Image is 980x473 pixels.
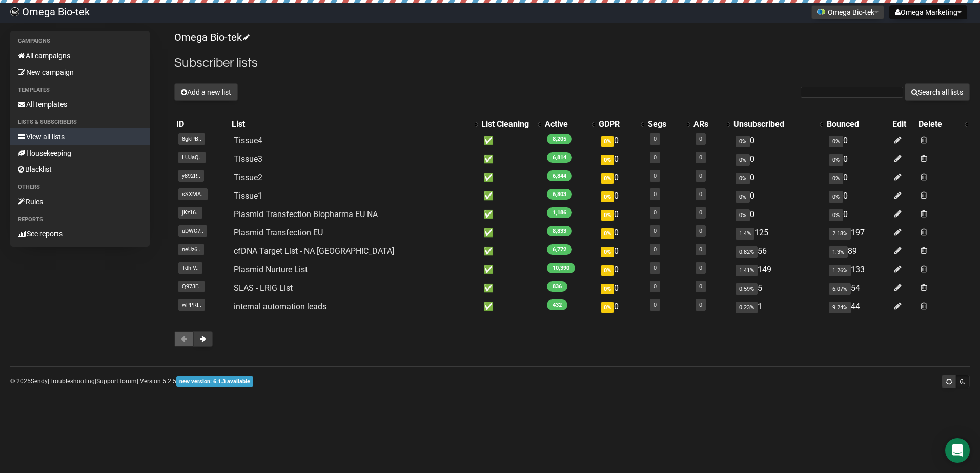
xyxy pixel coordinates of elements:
[178,299,205,311] span: wPPRI..
[176,119,228,130] div: ID
[829,246,848,258] span: 1.3%
[654,209,657,216] a: 0
[736,246,758,258] span: 0.82%
[10,193,150,210] a: Rules
[699,302,702,308] a: 0
[654,154,657,161] a: 0
[479,242,543,261] td: ✅
[829,191,843,203] span: 0%
[597,224,646,242] td: 0
[597,261,646,279] td: 0
[654,265,657,271] a: 0
[49,378,95,385] a: Troubleshooting
[733,119,814,130] div: Unsubscribed
[699,228,702,234] a: 0
[479,224,543,242] td: ✅
[230,117,479,132] th: List: No sort applied, activate to apply an ascending sort
[825,224,890,242] td: 197
[547,207,572,218] span: 1,186
[597,297,646,316] td: 0
[10,64,150,80] a: New campaign
[829,265,851,276] span: 1.26%
[817,8,825,16] img: favicons
[10,376,253,387] p: © 2025 | | | Version 5.2.5
[234,173,262,182] a: Tissue2
[890,117,917,132] th: Edit: No sort applied, sorting is disabled
[601,191,614,202] span: 0%
[731,187,825,205] td: 0
[601,210,614,221] span: 0%
[731,297,825,316] td: 1
[829,209,843,221] span: 0%
[178,133,205,145] span: 8gkPB..
[10,7,19,16] img: 1701ad020795bef423df3e17313bb685
[601,136,614,147] span: 0%
[234,228,323,238] a: Plasmid Transfection EU
[176,376,253,387] span: new version: 6.1.3 available
[234,246,394,256] a: cfDNA Target List - NA [GEOGRAPHIC_DATA]
[691,117,731,132] th: ARs: No sort applied, activate to apply an ascending sort
[479,297,543,316] td: ✅
[918,119,959,130] div: Delete
[479,279,543,297] td: ✅
[176,378,253,385] a: new version: 6.1.3 available
[731,279,825,297] td: 5
[699,283,702,290] a: 0
[736,173,750,184] span: 0%
[731,132,825,150] td: 0
[654,228,657,234] a: 0
[731,117,825,132] th: Unsubscribed: No sort applied, activate to apply an ascending sort
[174,117,230,132] th: ID: No sort applied, sorting is disabled
[601,284,614,294] span: 0%
[174,31,248,44] a: Omega Bio-tek
[654,136,657,142] a: 0
[811,5,884,19] button: Omega Bio-tek
[699,209,702,216] a: 0
[646,117,691,132] th: Segs: No sort applied, activate to apply an ascending sort
[481,119,533,130] div: List Cleaning
[736,154,750,166] span: 0%
[825,117,890,132] th: Bounced: No sort applied, sorting is disabled
[10,116,150,128] li: Lists & subscribers
[825,279,890,297] td: 54
[825,205,890,224] td: 0
[699,265,702,271] a: 0
[545,119,586,130] div: Active
[699,173,702,179] a: 0
[889,5,967,19] button: Omega Marketing
[699,154,702,161] a: 0
[178,152,206,163] span: LUJaQ..
[178,188,208,200] span: sSXMA..
[825,187,890,205] td: 0
[547,134,572,144] span: 8,205
[547,299,567,310] span: 432
[654,283,657,290] a: 0
[829,154,843,166] span: 0%
[174,54,970,72] h2: Subscriber lists
[178,170,204,182] span: y892R..
[597,132,646,150] td: 0
[10,213,150,226] li: Reports
[601,265,614,276] span: 0%
[234,136,262,145] a: Tissue4
[178,207,202,219] span: jKz16..
[234,265,308,274] a: Plasmid Nurture List
[178,262,202,274] span: TdhIV..
[825,168,890,187] td: 0
[234,302,326,311] a: internal automation leads
[825,242,890,261] td: 89
[601,247,614,257] span: 0%
[234,191,262,201] a: Tissue1
[31,378,48,385] a: Sendy
[547,226,572,236] span: 8,833
[825,132,890,150] td: 0
[825,150,890,168] td: 0
[96,378,137,385] a: Support forum
[547,244,572,255] span: 6,772
[736,209,750,221] span: 0%
[945,438,970,463] div: Open Intercom Messenger
[597,205,646,224] td: 0
[479,117,543,132] th: List Cleaning: No sort applied, activate to apply an ascending sort
[10,181,150,193] li: Others
[10,161,150,178] a: Blacklist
